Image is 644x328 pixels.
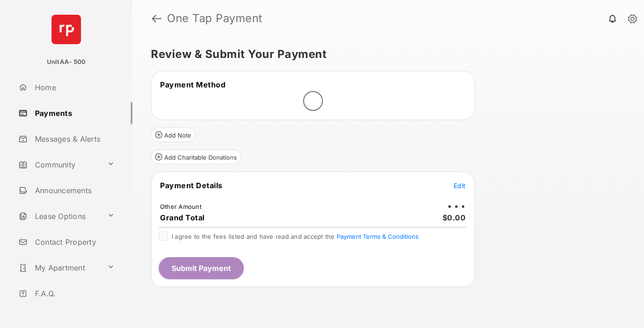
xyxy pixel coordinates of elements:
[15,231,132,253] a: Contact Property
[443,213,466,222] span: $0.00
[172,233,419,240] span: I agree to the fees listed and have read and accept the
[160,213,205,222] span: Grand Total
[15,76,132,98] a: Home
[167,13,263,24] strong: One Tap Payment
[159,257,244,279] button: Submit Payment
[15,179,132,201] a: Announcements
[15,102,132,124] a: Payments
[160,181,223,190] span: Payment Details
[15,128,132,150] a: Messages & Alerts
[52,15,81,44] img: svg+xml;base64,PHN2ZyB4bWxucz0iaHR0cDovL3d3dy53My5vcmcvMjAwMC9zdmciIHdpZHRoPSI2NCIgaGVpZ2h0PSI2NC...
[160,80,225,89] span: Payment Method
[151,49,618,60] h5: Review & Submit Your Payment
[151,150,241,164] button: Add Charitable Donations
[15,154,103,176] a: Community
[15,257,103,279] a: My Apartment
[454,182,466,190] span: Edit
[47,58,86,67] p: UnitAA- 500
[454,181,466,190] button: Edit
[15,282,132,305] a: F.A.Q.
[151,127,195,142] button: Add Note
[15,205,103,227] a: Lease Options
[160,202,202,211] td: Other Amount
[337,233,419,240] button: I agree to the fees listed and have read and accept the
